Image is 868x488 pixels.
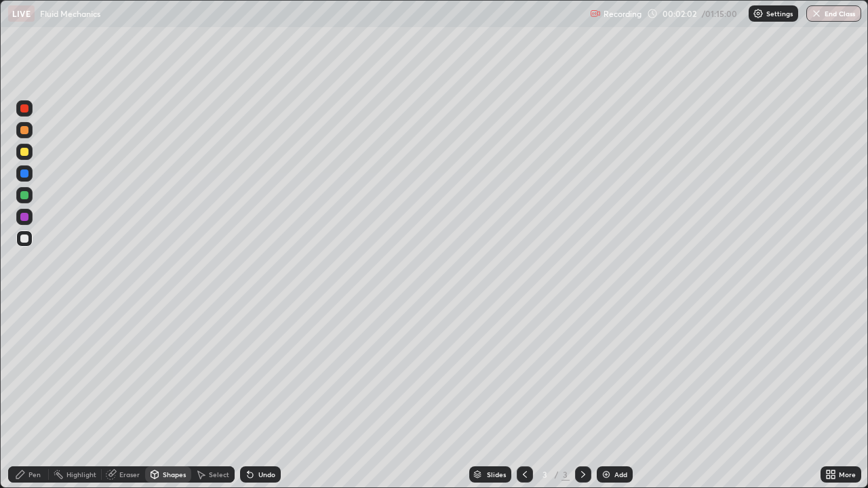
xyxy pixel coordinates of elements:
div: 3 [538,470,552,479]
div: 3 [561,468,570,481]
div: Shapes [163,471,186,478]
div: Slides [487,471,506,478]
img: class-settings-icons [753,8,764,19]
div: Select [209,471,229,478]
button: End Class [806,5,861,22]
div: Highlight [66,471,96,478]
p: Fluid Mechanics [40,8,100,19]
p: LIVE [12,8,31,19]
div: Eraser [119,471,140,478]
div: More [839,471,856,478]
p: Settings [766,10,793,17]
img: add-slide-button [601,469,612,480]
img: recording.375f2c34.svg [590,8,601,19]
img: end-class-cross [811,8,822,19]
div: / [555,470,559,479]
div: Add [614,471,627,478]
div: Undo [258,471,275,478]
p: Recording [604,9,642,19]
div: Pen [28,471,41,478]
